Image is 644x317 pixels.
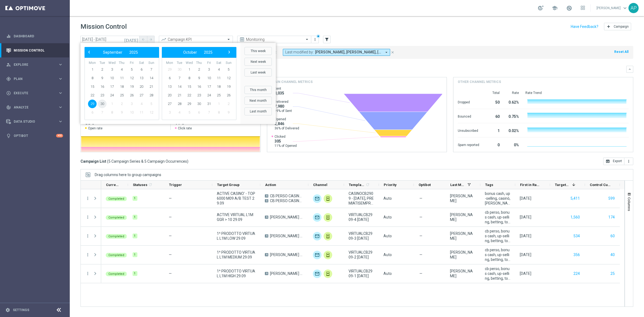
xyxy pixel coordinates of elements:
[126,49,141,56] button: 2025
[127,65,136,74] span: 5
[147,36,155,43] button: arrow_forward
[127,91,136,100] span: 26
[324,37,329,42] i: filter_alt
[137,108,146,117] span: 11
[147,108,156,117] span: 12
[175,100,184,108] span: 28
[626,66,633,73] button: keyboard_arrow_down
[6,134,63,138] button: lightbulb Optibot +10
[6,34,11,39] i: equalizer
[163,49,232,56] bs-datepicker-navigation-view: ​ ​ ​
[244,86,272,94] button: This month
[137,65,146,74] span: 6
[185,100,193,108] span: 29
[217,183,240,187] span: Target Group
[610,233,615,239] button: 60
[185,82,193,91] span: 15
[118,74,126,82] span: 11
[224,91,233,100] span: 26
[606,159,610,163] i: open_in_browser
[6,34,63,38] div: equalizer Dashboard
[58,76,63,81] i: keyboard_arrow_right
[161,37,166,42] i: trending_up
[195,65,203,74] span: 2
[458,112,479,120] div: Bounced
[313,213,321,222] img: Optimail
[81,264,101,283] div: Press SPACE to select this row.
[214,65,223,74] span: 4
[6,105,63,110] button: track_changes Analyze keyboard_arrow_right
[194,61,204,65] th: weekday
[627,197,631,211] span: Columns
[117,61,127,65] th: weekday
[98,91,107,100] span: 23
[95,173,161,177] div: Row Groups
[87,61,97,65] th: weekday
[14,29,63,43] a: Dashboard
[225,49,232,56] button: ›
[185,74,193,82] span: 8
[226,49,233,56] span: ›
[628,67,632,71] i: keyboard_arrow_down
[313,269,321,278] img: Optimail
[101,246,620,264] div: Press SPACE to select this row.
[312,36,318,43] button: more_vert
[365,183,370,187] i: refresh
[6,76,11,81] i: gps_fixed
[137,82,146,91] span: 20
[275,100,292,104] span: Delivered
[608,214,615,221] button: 174
[275,117,299,121] span: Opened
[275,121,299,126] span: 2,846
[129,50,138,54] span: 2025
[6,48,63,53] button: Mission Control
[101,208,620,227] div: Press SPACE to select this row.
[270,252,304,257] span: CB PERSO VIRTUAL 30% MAX 200 EURO - SPENDIBILE VIRTUAL
[458,79,501,84] h4: Other channel metrics
[81,189,101,208] div: Press SPACE to select this row.
[137,100,146,108] span: 4
[285,50,314,54] span: Last modified by:
[149,38,153,41] i: arrow_forward
[324,269,332,278] img: In-app Inbox
[185,91,193,100] span: 22
[147,182,152,188] span: Calculate column
[85,215,90,220] button: more_vert
[6,63,63,67] div: person_search Explore keyboard_arrow_right
[6,77,63,81] button: gps_fixed Plan keyboard_arrow_right
[98,100,107,108] span: 30
[6,119,58,124] div: Data Studio
[244,58,272,66] button: Next week
[244,97,272,105] button: Next month
[175,65,184,74] span: 30
[214,108,223,117] span: 8
[205,91,213,100] span: 24
[118,65,126,74] span: 4
[81,246,101,264] div: Press SPACE to select this row.
[275,86,284,91] span: Sent
[165,61,175,65] th: weekday
[214,61,224,65] th: weekday
[175,61,185,65] th: weekday
[573,233,580,239] button: 534
[159,36,233,43] ng-select: Campaign KPI
[205,74,213,82] span: 10
[80,159,188,164] h3: Campaign List
[573,270,580,277] button: 224
[124,37,139,42] i: [DATE]
[214,74,223,82] span: 11
[14,129,56,143] a: Optibot
[147,65,156,74] span: 7
[98,74,107,82] span: 9
[13,308,29,312] a: Settings
[108,74,116,82] span: 10
[270,194,304,198] span: CB PERSO CASINO' 30% MAX 500 EURO O CB VINTO 10% MAX 150 EURO SPENDIBILE SLOT
[610,252,615,258] button: 40
[365,182,370,188] span: Calculate column
[6,43,63,57] div: Mission Control
[270,271,304,276] span: CB PERSO VIRTUAL 30% MAX 300 EURO - SPENDIBILE VIRTUAL
[486,97,500,106] div: 50
[265,216,268,219] span: A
